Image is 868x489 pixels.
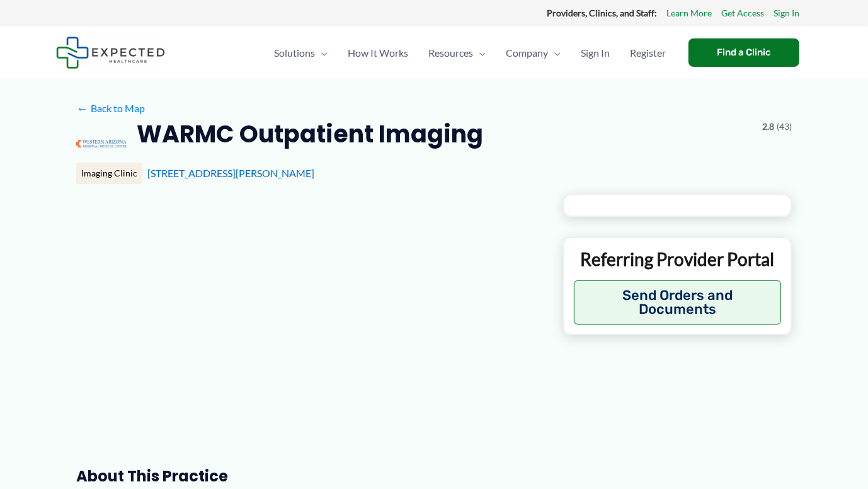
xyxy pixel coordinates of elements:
a: ResourcesMenu Toggle [418,31,496,75]
button: Send Orders and Documents [574,280,781,325]
span: Menu Toggle [473,31,486,75]
a: Sign In [571,31,620,75]
a: Find a Clinic [688,38,799,67]
a: Register [620,31,676,75]
a: Get Access [721,5,764,21]
img: Expected Healthcare Logo - side, dark font, small [56,37,165,69]
a: SolutionsMenu Toggle [264,31,338,75]
nav: Primary Site Navigation [264,31,676,75]
p: Referring Provider Portal [574,248,781,270]
a: Sign In [774,5,799,21]
a: CompanyMenu Toggle [496,31,571,75]
span: Menu Toggle [548,31,561,75]
h3: About this practice [76,466,543,486]
span: Register [630,31,666,75]
span: Sign In [581,31,610,75]
span: How It Works [348,31,408,75]
span: Solutions [274,31,315,75]
a: Learn More [666,5,712,21]
h2: WARMC Outpatient Imaging [137,118,483,149]
strong: Providers, Clinics, and Staff: [547,8,657,18]
span: (43) [777,118,792,135]
span: ← [76,102,88,114]
a: How It Works [338,31,418,75]
span: Menu Toggle [315,31,328,75]
span: Company [506,31,548,75]
span: 2.8 [762,118,774,135]
a: [STREET_ADDRESS][PERSON_NAME] [147,167,314,179]
span: Resources [428,31,473,75]
a: ←Back to Map [76,99,145,118]
div: Imaging Clinic [76,163,142,184]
